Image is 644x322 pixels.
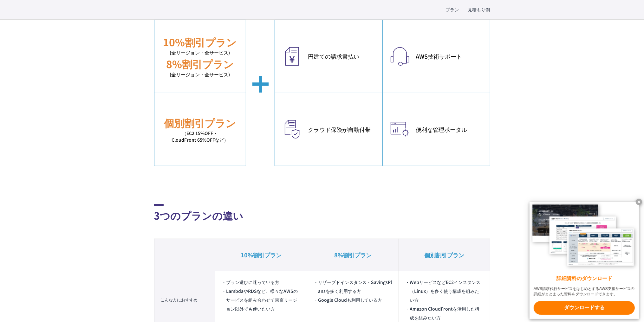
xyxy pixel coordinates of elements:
[405,278,483,304] li: WebサービスなどEC2インスタンス（Linux）を多く使う構成を組みたい方
[241,251,282,259] em: 10%割引プラン
[222,287,300,313] li: LambdaやRDSなど、様々なAWSのサービスを組み合わせて東京リージョン以外でも使いたい方
[166,56,234,71] em: 8%割引プラン
[416,52,484,61] em: AWS技術サポート
[534,286,635,297] x-t: AWS請求代行サービスをはじめとするAWS支援サービスの詳細がまとまった資料をダウンロードできます。
[424,251,464,259] em: 個別割引プラン
[405,304,483,322] li: Amazon CloudFrontを活用した構成を組みたい方
[308,52,376,61] em: 円建ての請求書払い
[446,6,459,13] a: プラン
[534,275,635,282] x-t: 詳細資料のダウンロード
[308,125,376,134] em: クラウド保険が自動付帯
[154,204,490,223] h2: 3つのプランの違い
[314,295,392,304] li: Google Cloudも利用している方
[468,6,490,13] a: 見積もり例
[163,35,237,49] em: 10%割引プラン
[222,278,300,287] li: プラン選びに迷っている方
[334,251,372,259] em: 8%割引プラン
[154,71,246,78] small: (全リージョン・全サービス)
[314,278,392,295] li: リザーブドインスタンス・SavingsPlansを多く利用する方
[416,125,484,134] em: 便利な管理ポータル
[154,49,246,56] small: (全リージョン・全サービス)
[534,301,635,315] x-t: ダウンロードする
[164,115,236,130] em: 個別割引プラン
[530,202,639,319] a: 詳細資料のダウンロード AWS請求代行サービスをはじめとするAWS支援サービスの詳細がまとまった資料をダウンロードできます。 ダウンロードする
[154,130,246,143] small: （EC2 15%OFF・ CloudFront 65%OFFなど）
